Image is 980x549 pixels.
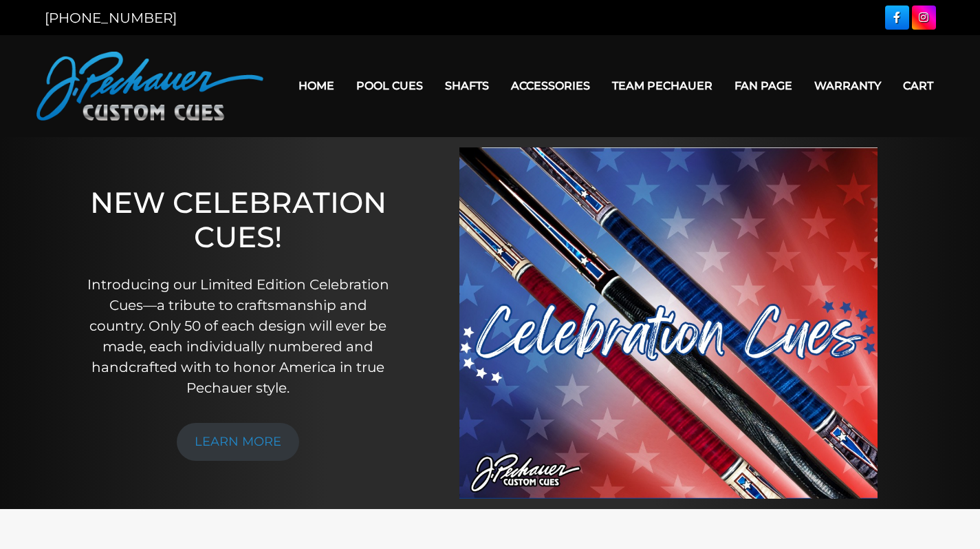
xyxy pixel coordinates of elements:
[601,68,723,103] a: Team Pechauer
[287,68,345,103] a: Home
[892,68,944,103] a: Cart
[36,52,263,121] img: Pechauer Custom Cues
[500,68,601,103] a: Accessories
[723,68,803,103] a: Fan Page
[177,423,299,461] a: LEARN MORE
[80,185,396,255] h1: NEW CELEBRATION CUES!
[434,68,500,103] a: Shafts
[45,10,177,26] a: [PHONE_NUMBER]
[80,274,396,398] p: Introducing our Limited Edition Celebration Cues—a tribute to craftsmanship and country. Only 50 ...
[345,68,434,103] a: Pool Cues
[803,68,892,103] a: Warranty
